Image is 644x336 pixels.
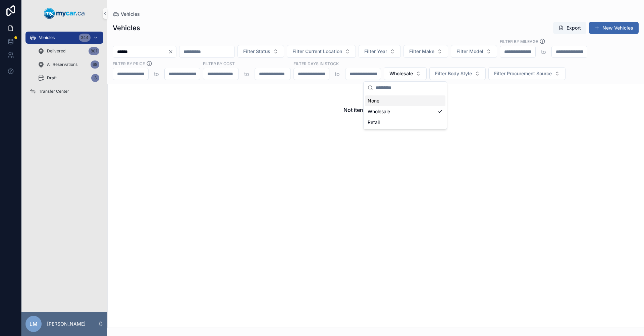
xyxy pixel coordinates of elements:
div: 3 [91,74,99,82]
img: App logo [44,8,85,19]
p: to [154,70,159,78]
span: Filter Status [243,48,270,55]
div: Retail [365,117,445,128]
a: Transfer Center [25,85,103,97]
p: to [541,48,546,56]
div: 344 [79,34,91,42]
p: [PERSON_NAME] [47,321,86,327]
span: Draft [47,75,57,81]
span: Filter Year [364,48,387,55]
button: Select Button [488,67,566,80]
h1: Vehicles [113,23,140,33]
a: Vehicles [113,11,140,17]
div: Suggestions [364,94,447,129]
span: LM [30,320,38,328]
button: Select Button [384,67,427,80]
h2: Not items could be found [343,106,408,114]
span: Vehicles [39,35,55,40]
label: Filter By Mileage [500,38,538,44]
label: FILTER BY PRICE [113,60,145,67]
a: Vehicles344 [25,32,103,44]
span: Filter Current Location [292,48,342,55]
span: Wholesale [389,70,413,77]
button: Select Button [287,45,356,58]
span: Delivered [47,48,65,54]
a: Draft3 [34,72,103,84]
span: Filter Body Style [435,70,472,77]
p: to [244,70,249,78]
span: Filter Model [457,48,483,55]
div: scrollable content [21,27,107,106]
button: Select Button [359,45,401,58]
span: Filter Procurement Source [494,70,552,77]
a: All Reservations68 [34,58,103,71]
div: 801 [89,47,99,55]
button: Export [553,22,586,34]
button: Select Button [429,67,486,80]
a: Delivered801 [34,45,103,57]
button: Select Button [404,45,448,58]
button: New Vehicles [589,22,639,34]
span: All Reservations [47,62,77,67]
label: Filter Days In Stock [293,60,339,67]
label: FILTER BY COST [203,60,235,67]
span: Filter Make [409,48,434,55]
div: None [365,95,445,106]
span: Vehicles [121,11,140,17]
button: Select Button [237,45,284,58]
span: Transfer Center [39,89,69,94]
button: Clear [168,49,176,54]
p: to [335,70,340,78]
button: Select Button [451,45,497,58]
div: Wholesale [365,106,445,117]
div: 68 [91,60,99,69]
